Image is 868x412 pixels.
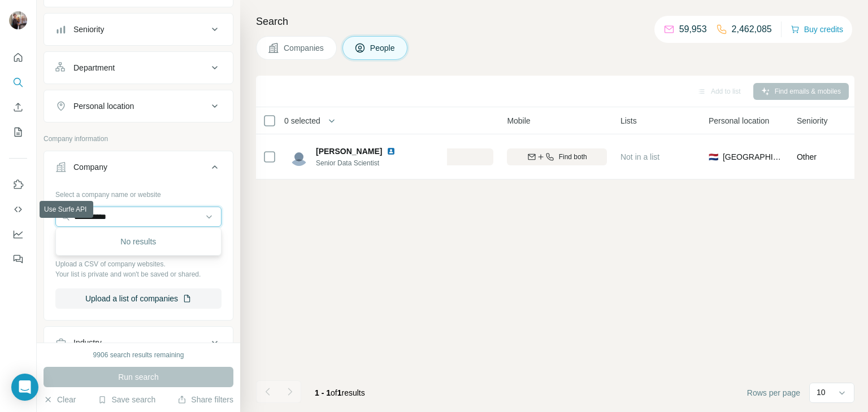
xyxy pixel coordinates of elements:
button: Dashboard [9,224,27,244]
h4: Search [256,14,854,29]
div: Personal location [73,100,134,112]
span: 0 selected [284,115,320,126]
button: Save search [98,394,155,405]
div: Select a company name or website [55,185,222,200]
p: 59,953 [679,23,707,36]
span: [GEOGRAPHIC_DATA] [723,151,783,163]
button: My lists [9,122,27,142]
button: Quick start [9,47,27,68]
span: Not in a list [620,152,659,161]
button: Find both [507,148,607,165]
div: No results [58,230,219,253]
span: Mobile [507,115,530,126]
span: Rows per page [747,387,800,398]
button: Use Surfe API [9,199,27,220]
span: Seniority [797,115,827,126]
p: 10 [817,387,826,398]
button: Department [44,54,233,81]
span: Companies [284,42,325,54]
span: Personal location [709,115,769,126]
span: [PERSON_NAME] [316,146,382,157]
img: Avatar [290,148,308,166]
button: Use Surfe on LinkedIn [9,174,27,195]
button: Personal location [44,93,233,120]
span: of [331,388,337,397]
p: Company information [44,134,233,144]
div: Seniority [73,24,104,35]
img: LinkedIn logo [387,147,396,156]
button: Feedback [9,249,27,269]
button: Search [9,72,27,93]
span: Lists [620,115,637,126]
button: Seniority [44,16,233,43]
p: 2,462,085 [732,23,772,36]
span: Find both [559,152,587,162]
p: Upload a CSV of company websites. [55,259,222,269]
span: 1 - 1 [315,388,331,397]
button: Upload a list of companies [55,288,222,309]
p: Your list is private and won't be saved or shared. [55,269,222,279]
span: 🇳🇱 [709,151,718,163]
button: Industry [44,329,233,356]
button: Enrich CSV [9,97,27,117]
button: Share filters [177,394,233,405]
button: Buy credits [791,21,843,37]
div: Company [73,161,107,173]
div: 9906 search results remaining [93,350,184,360]
span: People [370,42,396,54]
button: Clear [44,394,76,405]
div: Department [73,62,115,73]
span: Other [797,152,817,161]
span: 1 [337,388,342,397]
img: Avatar [9,11,27,29]
button: Company [44,154,233,185]
span: results [315,388,365,397]
span: Senior Data Scientist [316,158,409,168]
div: Industry [73,337,102,348]
div: Open Intercom Messenger [11,374,38,401]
